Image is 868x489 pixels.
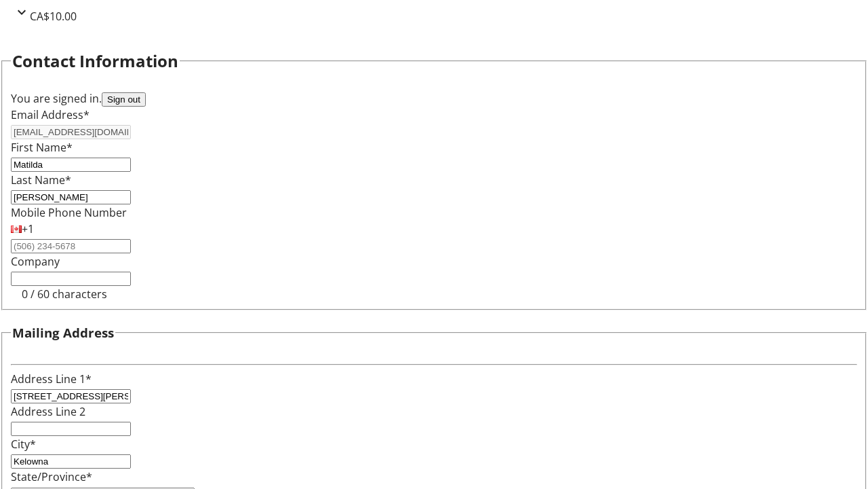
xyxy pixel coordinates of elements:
[11,173,71,187] label: Last Name*
[11,90,857,107] div: You are signed in.
[11,404,85,419] label: Address Line 2
[30,9,77,24] span: CA$10.00
[11,469,92,484] label: State/Province*
[22,287,107,302] tr-character-limit: 0 / 60 characters
[102,92,146,107] button: Sign out
[12,49,178,73] h2: Contact Information
[12,323,114,342] h3: Mailing Address
[11,454,131,469] input: City
[11,107,90,122] label: Email Address*
[11,205,127,220] label: Mobile Phone Number
[11,254,60,269] label: Company
[11,437,36,452] label: City*
[11,372,92,386] label: Address Line 1*
[11,239,131,253] input: (506) 234-5678
[11,140,73,155] label: First Name*
[11,389,131,403] input: Address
